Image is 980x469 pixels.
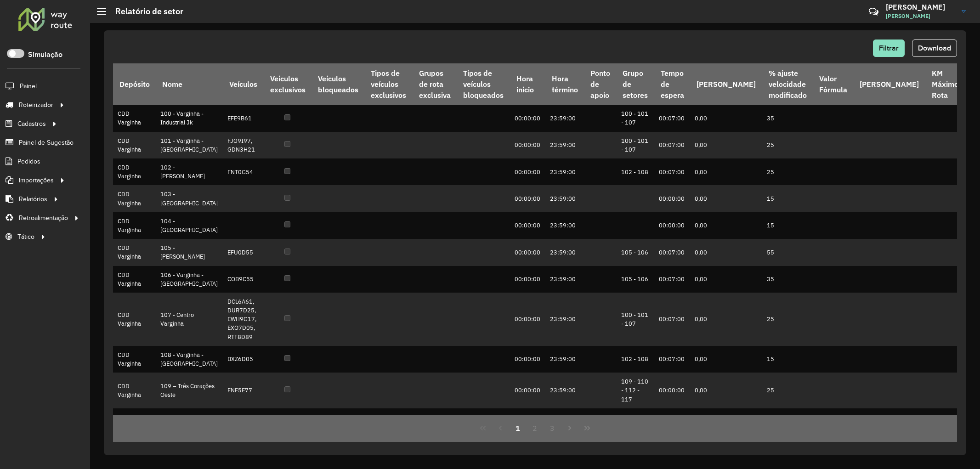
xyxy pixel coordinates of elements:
[156,293,223,346] td: 107 - Centro Varginha
[19,175,54,185] span: Importações
[365,63,413,105] th: Tipos de veículos exclusivos
[457,63,510,105] th: Tipos de veículos bloqueados
[19,138,74,147] span: Painel de Sugestão
[113,346,156,373] td: CDD Varginha
[113,373,156,408] td: CDD Varginha
[106,6,183,17] h2: Relatório de setor
[413,63,457,105] th: Grupos de rota exclusiva
[113,408,156,444] td: CDD Varginha
[864,2,884,22] a: Contato Rápido
[223,373,263,408] td: FNF5E77
[223,239,263,266] td: EFU0D55
[113,63,156,105] th: Depósito
[762,408,813,444] td: 25
[527,419,544,437] button: 2
[762,63,813,105] th: % ajuste velocidade modificado
[544,419,561,437] button: 3
[510,293,545,346] td: 00:00:00
[854,63,925,105] th: [PERSON_NAME]
[912,40,957,57] button: Download
[690,105,762,131] td: 0,00
[617,105,654,131] td: 100 - 101 - 107
[545,105,584,131] td: 23:59:00
[223,105,263,131] td: EFE9B61
[654,105,690,131] td: 00:07:00
[223,266,263,293] td: COB9C55
[762,373,813,408] td: 25
[654,185,690,212] td: 00:00:00
[156,132,223,158] td: 101 - Varginha - [GEOGRAPHIC_DATA]
[19,194,47,204] span: Relatórios
[690,185,762,212] td: 0,00
[545,266,584,293] td: 23:59:00
[617,266,654,293] td: 105 - 106
[690,132,762,158] td: 0,00
[156,239,223,266] td: 105 - [PERSON_NAME]
[510,408,545,444] td: 00:00:00
[156,105,223,131] td: 100 - Varginha - Industrial Jk
[654,293,690,346] td: 00:07:00
[20,81,37,91] span: Painel
[584,63,616,105] th: Ponto de apoio
[762,105,813,131] td: 35
[617,132,654,158] td: 100 - 101 - 107
[510,266,545,293] td: 00:00:00
[19,213,68,223] span: Retroalimentação
[156,185,223,212] td: 103 - [GEOGRAPHIC_DATA]
[690,293,762,346] td: 0,00
[690,158,762,185] td: 0,00
[223,63,263,105] th: Veículos
[113,132,156,158] td: CDD Varginha
[545,239,584,266] td: 23:59:00
[654,373,690,408] td: 00:00:00
[113,239,156,266] td: CDD Varginha
[510,212,545,239] td: 00:00:00
[690,239,762,266] td: 0,00
[654,408,690,444] td: 00:07:00
[654,132,690,158] td: 00:07:00
[156,346,223,373] td: 108 - Varginha - [GEOGRAPHIC_DATA]
[156,63,223,105] th: Nome
[545,158,584,185] td: 23:59:00
[762,346,813,373] td: 15
[762,212,813,239] td: 15
[223,408,263,444] td: ELL6E81
[223,346,263,373] td: BXZ6D05
[762,293,813,346] td: 25
[886,12,955,20] span: [PERSON_NAME]
[690,212,762,239] td: 0,00
[654,63,690,105] th: Tempo de espera
[617,373,654,408] td: 109 - 110 - 112 - 117
[17,157,40,166] span: Pedidos
[925,63,964,105] th: KM Máximo Rota
[113,185,156,212] td: CDD Varginha
[156,373,223,408] td: 109 – Três Corações Oeste
[545,132,584,158] td: 23:59:00
[617,158,654,185] td: 102 - 108
[545,293,584,346] td: 23:59:00
[617,293,654,346] td: 100 - 101 - 107
[617,63,654,105] th: Grupo de setores
[113,158,156,185] td: CDD Varginha
[156,266,223,293] td: 106 - Varginha - [GEOGRAPHIC_DATA]
[223,158,263,185] td: FNT0G54
[510,105,545,131] td: 00:00:00
[690,266,762,293] td: 0,00
[690,373,762,408] td: 0,00
[510,346,545,373] td: 00:00:00
[690,408,762,444] td: 0,00
[545,408,584,444] td: 23:59:00
[654,212,690,239] td: 00:00:00
[762,239,813,266] td: 55
[545,212,584,239] td: 23:59:00
[873,40,905,57] button: Filtrar
[223,132,263,158] td: FJG9I97, GDN3H21
[654,266,690,293] td: 00:07:00
[545,63,584,105] th: Hora término
[510,185,545,212] td: 00:00:00
[545,373,584,408] td: 23:59:00
[510,158,545,185] td: 00:00:00
[509,419,527,437] button: 1
[510,132,545,158] td: 00:00:00
[545,346,584,373] td: 23:59:00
